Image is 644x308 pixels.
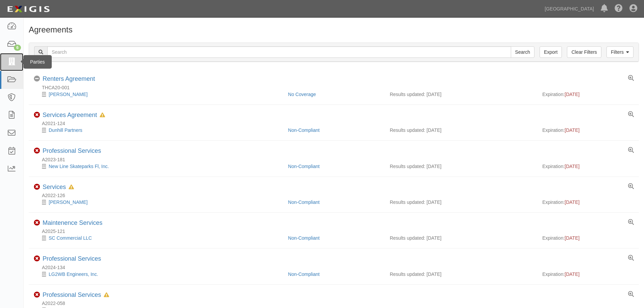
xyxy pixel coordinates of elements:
[69,185,74,190] i: In Default since 09/18/2024
[288,199,319,205] a: Non-Compliant
[606,46,634,58] a: Filters
[34,148,40,154] i: Non-Compliant
[49,271,98,277] a: LG2WB Engineers, Inc.
[390,199,532,206] div: Results updated: [DATE]
[43,255,101,263] div: Professional Services
[43,291,101,298] a: Professional Services
[49,199,88,205] a: [PERSON_NAME]
[542,199,634,206] div: Expiration:
[34,292,40,298] i: Non-Compliant
[43,75,95,83] div: Renters Agreement
[104,293,109,298] i: In Default since 09/22/2024
[628,147,634,153] a: View results summary
[47,46,511,58] input: Search
[49,127,82,133] a: Dunhill Partners
[43,112,105,119] div: Services Agreement
[34,264,639,271] div: A2024-134
[34,127,283,134] div: Dunhill Partners
[34,76,40,82] i: No Coverage
[34,112,40,118] i: Non-Compliant
[390,271,532,278] div: Results updated: [DATE]
[14,45,21,51] div: 6
[49,92,88,97] a: [PERSON_NAME]
[542,91,634,98] div: Expiration:
[540,46,562,58] a: Export
[43,219,102,227] div: Maintenence Services
[23,55,52,69] div: Parties
[34,220,40,226] i: Non-Compliant
[34,91,283,98] div: Cherie Wood
[43,291,109,299] div: Professional Services
[34,120,639,127] div: A2021-124
[34,84,639,91] div: THCA20-001
[542,235,634,241] div: Expiration:
[565,92,579,97] span: [DATE]
[34,199,283,206] div: Dudek
[288,164,319,169] a: Non-Compliant
[567,46,601,58] a: Clear Filters
[541,2,597,16] a: [GEOGRAPHIC_DATA]
[628,112,634,118] a: View results summary
[43,219,102,226] a: Maintenence Services
[628,255,634,261] a: View results summary
[34,184,40,190] i: Non-Compliant
[43,75,95,82] a: Renters Agreement
[34,300,639,307] div: A2022-058
[34,256,40,262] i: Non-Compliant
[43,147,101,154] a: Professional Services
[628,219,634,226] a: View results summary
[288,235,319,241] a: Non-Compliant
[43,184,74,191] div: Services
[43,147,101,155] div: Professional Services
[390,91,532,98] div: Results updated: [DATE]
[390,127,532,134] div: Results updated: [DATE]
[43,255,101,262] a: Professional Services
[100,113,105,118] i: In Default since 07/07/2025
[565,199,579,205] span: [DATE]
[29,25,639,34] h1: Agreements
[34,271,283,278] div: LG2WB Engineers, Inc.
[542,127,634,134] div: Expiration:
[628,184,634,190] a: View results summary
[542,271,634,278] div: Expiration:
[390,235,532,241] div: Results updated: [DATE]
[49,164,109,169] a: New Line Skateparks Fl, Inc.
[565,164,579,169] span: [DATE]
[628,75,634,81] a: View results summary
[49,235,92,241] a: SC Commercial LLC
[565,127,579,133] span: [DATE]
[511,46,534,58] input: Search
[628,291,634,298] a: View results summary
[34,163,283,170] div: New Line Skateparks Fl, Inc.
[34,156,639,163] div: A2023-181
[565,235,579,241] span: [DATE]
[43,184,66,190] a: Services
[34,228,639,235] div: A2025-121
[34,192,639,199] div: A2022-126
[288,271,319,277] a: Non-Compliant
[5,3,52,15] img: logo-5460c22ac91f19d4615b14bd174203de0afe785f0fc80cf4dbbc73dc1793850b.png
[565,271,579,277] span: [DATE]
[34,235,283,241] div: SC Commercial LLC
[288,92,316,97] a: No Coverage
[288,127,319,133] a: Non-Compliant
[43,112,97,118] a: Services Agreement
[390,163,532,170] div: Results updated: [DATE]
[542,163,634,170] div: Expiration:
[615,5,623,13] i: Help Center - Complianz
